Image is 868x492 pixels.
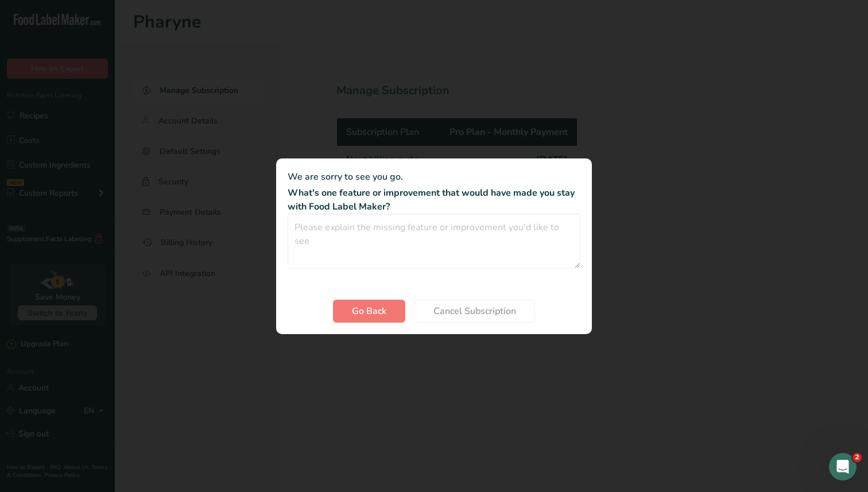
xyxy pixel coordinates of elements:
[829,453,857,481] iframe: Intercom live chat
[288,186,580,214] p: What's one feature or improvement that would have made you stay with Food Label Maker?
[333,300,405,323] button: Go Back
[852,453,862,462] span: 2
[352,304,386,318] span: Go Back
[414,300,535,323] button: Cancel Subscription
[433,304,516,318] span: Cancel Subscription
[288,170,580,184] p: We are sorry to see you go.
